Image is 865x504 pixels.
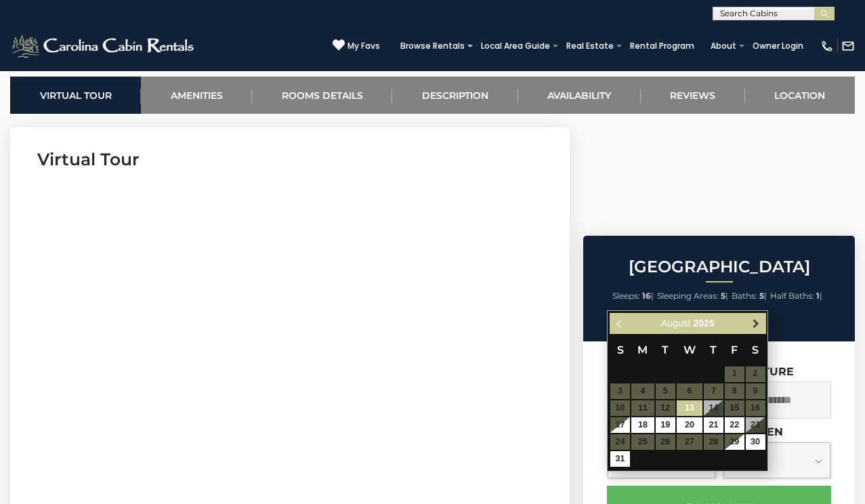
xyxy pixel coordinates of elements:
span: Next [751,318,761,329]
li: | [657,287,728,305]
span: Saturday [752,343,759,356]
img: phone-regular-white.png [820,39,834,53]
a: 31 [610,451,630,467]
a: 21 [704,417,723,433]
a: Browse Rentals [394,37,471,56]
span: Thursday [710,343,717,356]
a: Next [747,315,764,332]
h2: [GEOGRAPHIC_DATA] [587,258,851,276]
a: My Favs [333,39,380,53]
span: Friday [731,343,738,356]
img: White-1-2.png [10,33,198,60]
a: Description [392,77,518,114]
a: 22 [725,417,744,433]
span: Sleeping Areas: [657,291,719,301]
span: Pets: [692,308,712,318]
li: | [770,287,822,305]
a: 30 [746,434,765,450]
span: Sunday [617,343,624,356]
span: Sleeps: [612,291,640,301]
li: | [732,287,767,305]
a: Owner Login [746,37,810,56]
h3: Virtual Tour [37,148,543,171]
a: Rental Program [623,37,701,56]
a: 29 [725,434,744,450]
span: Wednesday [683,343,696,356]
span: August [661,318,691,329]
a: About [704,37,743,56]
a: 13 [677,400,702,416]
span: Baths: [732,291,757,301]
li: | [612,287,654,305]
strong: 5 [721,291,725,301]
strong: 16 [642,291,651,301]
span: 2025 [693,318,714,329]
img: mail-regular-white.png [841,39,855,53]
a: Reviews [641,77,745,114]
a: 19 [656,417,675,433]
strong: 1 [816,291,820,301]
a: Virtual Tour [10,77,141,114]
a: Real Estate [560,37,620,56]
a: Local Area Guide [474,37,557,56]
a: Availability [518,77,641,114]
strong: 5 [759,291,764,301]
span: Half Baths: [770,291,814,301]
span: Monday [637,343,648,356]
span: My Favs [347,40,380,52]
a: 18 [631,417,654,433]
span: Tuesday [662,343,669,356]
a: 20 [677,417,702,433]
a: 17 [610,417,630,433]
strong: No Pets [714,308,747,318]
a: Location [745,77,855,114]
a: Amenities [141,77,252,114]
a: Rooms Details [252,77,392,114]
